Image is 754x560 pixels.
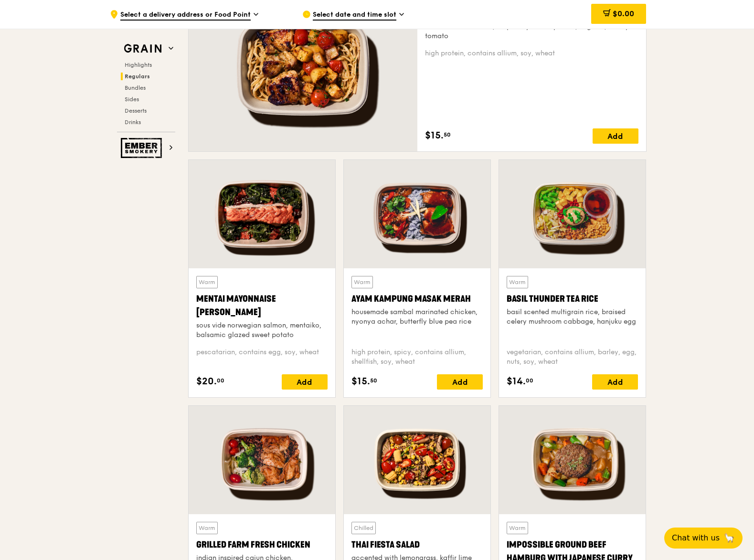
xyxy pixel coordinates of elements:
span: Bundles [125,85,146,91]
button: Chat with us🦙 [664,528,743,549]
span: Desserts [125,107,147,114]
span: Chat with us [672,532,720,544]
div: basil scented multigrain rice, braised celery mushroom cabbage, hanjuku egg [507,307,638,327]
div: Add [593,128,638,144]
img: Ember Smokery web logo [121,138,165,158]
div: Warm [507,276,528,288]
span: $15. [351,374,370,389]
img: Grain web logo [121,40,165,57]
div: vegetarian, contains allium, barley, egg, nuts, soy, wheat [507,348,638,367]
span: Drinks [125,119,141,126]
div: high protein, spicy, contains allium, shellfish, soy, wheat [351,348,483,367]
div: Add [282,374,328,390]
span: 50 [370,377,377,384]
span: $14. [507,374,526,389]
div: pescatarian, contains egg, soy, wheat [196,348,328,367]
span: Select date and time slot [313,10,396,21]
div: Grilled Farm Fresh Chicken [196,538,328,551]
span: 00 [217,377,224,384]
span: $0.00 [613,9,634,18]
div: Thai Fiesta Salad [351,538,483,551]
div: Warm [196,522,218,534]
span: Sides [125,96,139,103]
div: house-blend mustard, maple soy baked potato, linguine, cherry tomato [425,22,638,41]
div: sous vide norwegian salmon, mentaiko, balsamic glazed sweet potato [196,321,328,340]
span: 00 [526,377,533,384]
div: Add [437,374,483,390]
div: housemade sambal marinated chicken, nyonya achar, butterfly blue pea rice [351,307,483,327]
div: high protein, contains allium, soy, wheat [425,49,638,58]
div: Warm [196,276,218,288]
div: Mentai Mayonnaise [PERSON_NAME] [196,292,328,319]
span: 50 [444,131,451,138]
span: Select a delivery address or Food Point [120,10,251,21]
span: $15. [425,128,444,143]
div: Chilled [351,522,376,534]
div: Ayam Kampung Masak Merah [351,292,483,306]
span: Regulars [125,73,150,80]
span: 🦙 [723,532,735,544]
div: Warm [351,276,373,288]
div: Warm [507,522,528,534]
div: Basil Thunder Tea Rice [507,292,638,306]
div: Add [592,374,638,390]
span: Highlights [125,62,152,68]
span: $20. [196,374,217,389]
